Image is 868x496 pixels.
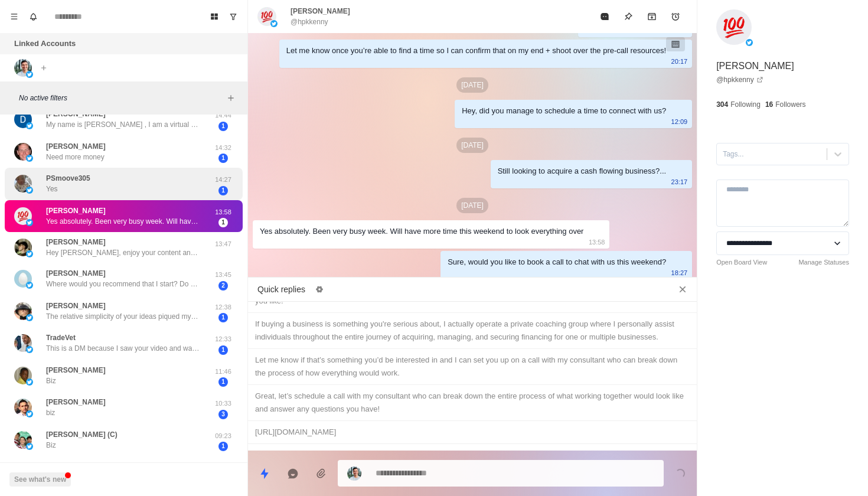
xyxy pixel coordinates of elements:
[14,59,32,77] img: picture
[746,39,753,46] img: picture
[14,38,76,50] p: Linked Accounts
[26,71,33,78] img: picture
[456,198,488,213] p: [DATE]
[46,279,200,289] p: Where would you recommend that I start? Do you use business brokers to help find the right busine...
[716,9,752,45] img: picture
[255,354,690,380] div: Let me know if that’s something you’d be interested in and I can set you up on a call with my con...
[208,143,238,153] p: 14:32
[46,461,106,472] p: [PERSON_NAME]
[291,6,350,17] p: [PERSON_NAME]
[218,122,228,131] span: 1
[46,365,106,376] p: [PERSON_NAME]
[671,175,688,188] p: 23:17
[5,7,24,26] button: Menu
[46,119,200,130] p: My name is [PERSON_NAME] , I am a virtual assistant, I streamline administrative tasks, manage sc...
[14,239,32,256] img: picture
[310,280,329,299] button: Edit quick replies
[448,256,666,269] div: Sure, would you like to book a call to chat with us this weekend?
[309,462,333,485] button: Add media
[218,186,228,195] span: 1
[19,93,224,103] p: No active filters
[456,138,488,153] p: [DATE]
[46,301,106,311] p: [PERSON_NAME]
[456,77,488,93] p: [DATE]
[208,239,238,249] p: 13:47
[46,237,106,247] p: [PERSON_NAME]
[208,110,238,120] p: 14:44
[14,207,32,225] img: picture
[46,216,200,227] p: Yes absolutely. Been very busy week. Will have more time this weekend to look everything over
[37,61,51,75] button: Add account
[26,378,33,386] img: picture
[498,165,666,178] div: Still looking to acquire a cash flowing business?...
[14,302,32,320] img: picture
[257,283,305,296] p: Quick replies
[218,442,228,451] span: 1
[218,345,228,355] span: 1
[716,74,763,85] a: @hpkkenny
[46,109,106,119] p: [PERSON_NAME]
[765,99,773,110] p: 16
[253,462,276,485] button: Quick replies
[26,410,33,417] img: picture
[218,281,228,291] span: 2
[26,122,33,129] img: picture
[255,426,690,439] div: [URL][DOMAIN_NAME]
[462,105,666,118] div: Hey, did you manage to schedule a time to connect with us?
[260,225,583,238] div: Yes absolutely. Been very busy week. Will have more time this weekend to look everything over
[224,91,238,105] button: Add filters
[46,152,105,162] p: Need more money
[255,390,690,416] div: Great, let’s schedule a call with my consultant who can break down the entire process of what wor...
[255,449,690,462] div: Let me know once you’re able to find a time so I can confirm that on my end + shoot over the pre-...
[26,346,33,353] img: picture
[208,302,238,312] p: 12:38
[286,44,666,57] div: Let me know once you’re able to find a time so I can confirm that on my end + shoot over the pre-...
[26,250,33,257] img: picture
[46,407,55,418] p: biz
[208,334,238,344] p: 12:33
[716,99,728,110] p: 304
[46,173,90,184] p: PSmoove305
[671,55,688,68] p: 20:17
[24,7,43,26] button: Notifications
[224,7,243,26] button: Show unread conversations
[668,462,692,485] button: Send message
[46,429,118,440] p: [PERSON_NAME] (C)
[281,462,305,485] button: Reply with AI
[46,440,56,451] p: Biz
[218,218,228,227] span: 1
[46,332,76,343] p: TradeVet
[46,376,56,386] p: Biz
[208,399,238,409] p: 10:33
[593,5,616,28] button: Mark as read
[730,99,761,110] p: Following
[257,7,276,26] img: picture
[218,377,228,387] span: 1
[26,219,33,226] img: picture
[270,20,278,27] img: picture
[26,314,33,321] img: picture
[208,207,238,217] p: 13:58
[9,472,71,487] button: See what's new
[208,431,238,441] p: 09:23
[14,143,32,161] img: picture
[673,280,692,299] button: Close quick replies
[46,397,106,407] p: [PERSON_NAME]
[664,5,687,28] button: Add reminder
[775,99,805,110] p: Followers
[14,367,32,384] img: picture
[291,17,328,27] p: @hpkkenny
[14,431,32,449] img: picture
[218,410,228,419] span: 3
[46,184,58,194] p: Yes
[671,266,688,279] p: 18:27
[716,257,767,267] a: Open Board View
[46,247,200,258] p: Hey [PERSON_NAME], enjoy your content and what you are doing with your YouTube strategy. I have r...
[218,313,228,322] span: 1
[14,110,32,128] img: picture
[14,175,32,192] img: picture
[26,443,33,450] img: picture
[347,466,361,481] img: picture
[46,268,106,279] p: [PERSON_NAME]
[46,205,106,216] p: [PERSON_NAME]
